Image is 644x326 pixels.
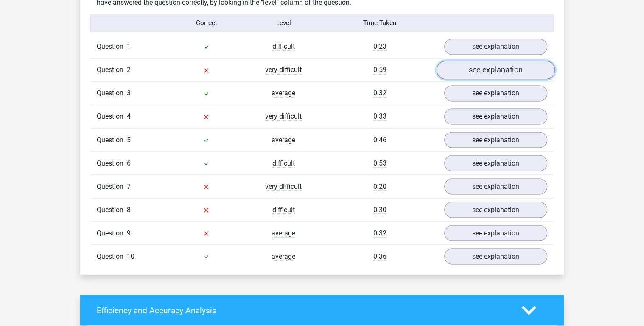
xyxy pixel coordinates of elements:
[373,135,386,144] span: 0:46
[127,135,131,144] span: 5
[444,225,547,241] a: see explanation
[444,132,547,148] a: see explanation
[272,229,295,237] span: average
[168,18,245,28] div: Correct
[265,112,302,121] span: very difficult
[127,252,134,260] span: 10
[245,18,322,28] div: Level
[127,182,131,190] span: 7
[127,205,131,213] span: 8
[97,158,127,168] span: Question
[444,178,547,194] a: see explanation
[373,112,386,121] span: 0:33
[127,159,131,167] span: 6
[97,41,127,52] span: Question
[272,159,295,167] span: difficult
[444,155,547,171] a: see explanation
[97,88,127,98] span: Question
[97,135,127,145] span: Question
[127,229,131,237] span: 9
[373,182,386,191] span: 0:20
[444,108,547,124] a: see explanation
[373,252,386,260] span: 0:36
[322,18,438,28] div: Time Taken
[272,205,295,214] span: difficult
[265,66,302,74] span: very difficult
[97,228,127,238] span: Question
[97,251,127,261] span: Question
[373,205,386,214] span: 0:30
[97,111,127,122] span: Question
[444,39,547,55] a: see explanation
[265,182,302,191] span: very difficult
[127,66,131,74] span: 2
[97,65,127,75] span: Question
[127,89,131,97] span: 3
[444,85,547,101] a: see explanation
[437,61,555,79] a: see explanation
[272,135,295,144] span: average
[444,248,547,264] a: see explanation
[272,252,295,260] span: average
[373,66,386,74] span: 0:59
[97,305,509,315] h4: Efficiency and Accuracy Analysis
[97,204,127,215] span: Question
[97,181,127,191] span: Question
[272,89,295,97] span: average
[373,229,386,237] span: 0:32
[127,112,131,120] span: 4
[373,42,386,51] span: 0:23
[272,42,295,51] span: difficult
[373,89,386,97] span: 0:32
[373,159,386,167] span: 0:53
[444,202,547,218] a: see explanation
[127,42,131,50] span: 1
